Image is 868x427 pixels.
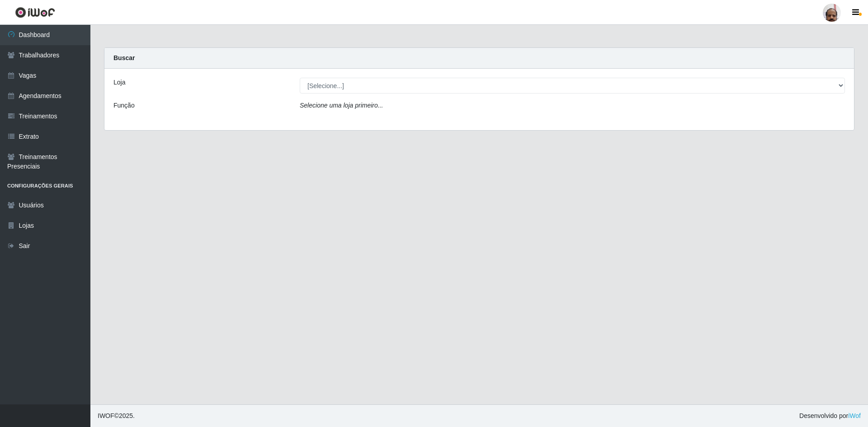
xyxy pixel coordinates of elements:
[300,102,383,109] i: Selecione uma loja primeiro...
[113,78,125,87] label: Loja
[113,54,135,61] strong: Buscar
[848,412,861,419] a: iWof
[799,411,861,421] span: Desenvolvido por
[113,101,135,110] label: Função
[15,7,55,18] img: CoreUI Logo
[98,412,114,419] span: IWOF
[98,411,135,421] span: © 2025 .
